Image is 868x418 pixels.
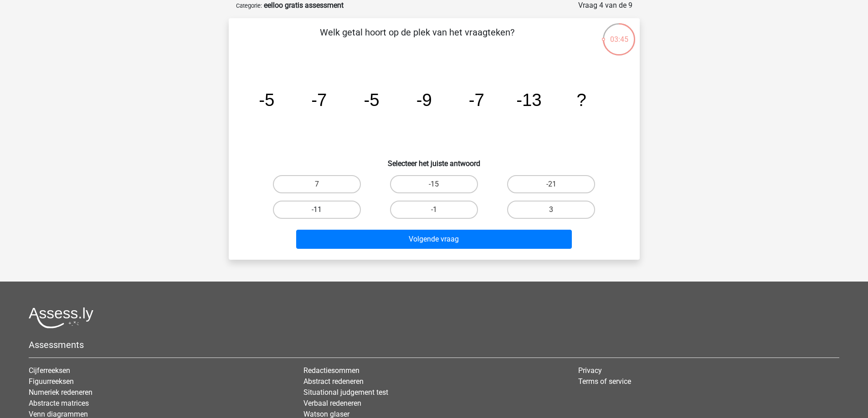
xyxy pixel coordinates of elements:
tspan: -7 [468,90,484,110]
tspan: -13 [516,90,541,110]
a: Numeriek redeneren [29,388,92,397]
label: -21 [507,175,595,193]
div: 03:45 [602,22,636,45]
tspan: -5 [259,90,274,110]
a: Abstracte matrices [29,399,89,408]
label: -15 [390,175,478,193]
a: Abstract redeneren [303,377,364,386]
tspan: -5 [364,90,379,110]
button: Volgende vraag [296,230,572,249]
a: Redactiesommen [303,366,360,375]
h6: Selecteer het juiste antwoord [243,152,625,168]
small: Categorie: [236,2,262,9]
tspan: ? [576,90,586,110]
strong: eelloo gratis assessment [264,1,344,10]
a: Verbaal redeneren [303,399,361,408]
tspan: -9 [416,90,431,110]
tspan: -7 [311,90,327,110]
h5: Assessments [29,339,839,350]
label: 3 [507,201,595,219]
p: Welk getal hoort op de plek van het vraagteken? [243,25,591,53]
label: 7 [273,175,361,193]
a: Cijferreeksen [29,366,70,375]
a: Situational judgement test [303,388,388,397]
label: -1 [390,201,478,219]
img: Assessly logo [29,307,93,328]
label: -11 [273,201,361,219]
a: Privacy [578,366,602,375]
a: Terms of service [578,377,631,386]
a: Figuurreeksen [29,377,74,386]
